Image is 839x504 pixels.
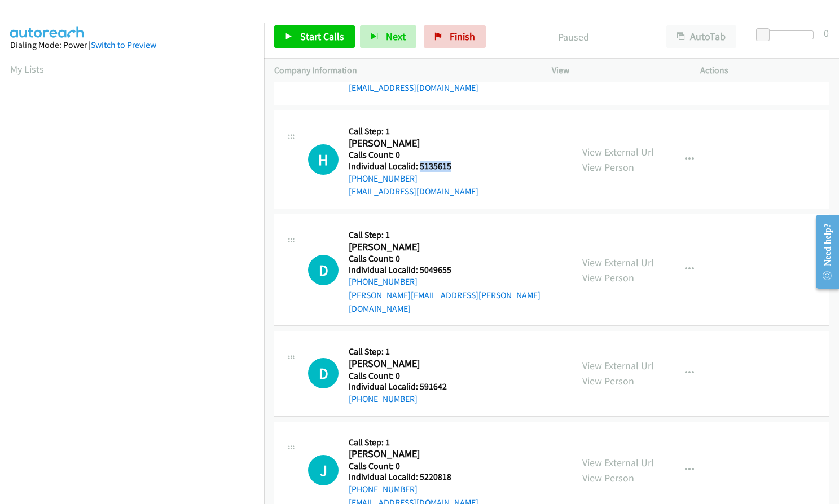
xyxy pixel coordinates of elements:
a: View External Url [582,145,654,158]
a: View Person [582,271,634,284]
button: AutoTab [666,25,736,48]
a: View Person [582,374,634,387]
span: Start Calls [300,30,344,43]
h5: Calls Count: 0 [349,370,477,382]
h1: J [308,455,339,485]
h5: Individual Localid: 5220818 [349,471,478,483]
h5: Call Step: 1 [349,229,562,241]
button: Next [360,25,416,48]
a: [EMAIL_ADDRESS][DOMAIN_NAME] [349,186,478,197]
div: The call is yet to be attempted [308,455,339,485]
span: Finish [450,30,475,43]
a: [PHONE_NUMBER] [349,173,418,184]
div: The call is yet to be attempted [308,144,339,175]
h2: [PERSON_NAME] [349,357,477,370]
a: View External Url [582,359,654,372]
div: The call is yet to be attempted [308,358,339,388]
a: [PHONE_NUMBER] [349,484,418,494]
p: View [552,64,680,77]
h2: [PERSON_NAME] [349,448,477,461]
a: View External Url [582,256,654,269]
h5: Call Step: 1 [349,346,477,357]
h2: [PERSON_NAME] [349,241,477,254]
div: Dialing Mode: Power | [10,38,254,52]
a: View Person [582,471,634,484]
h5: Call Step: 1 [349,437,478,448]
h5: Individual Localid: 5049655 [349,264,562,276]
a: [EMAIL_ADDRESS][DOMAIN_NAME] [349,82,478,93]
p: Company Information [274,64,531,77]
a: View External Url [582,456,654,469]
a: My Lists [10,63,44,76]
a: [PHONE_NUMBER] [349,276,418,287]
a: Finish [424,25,486,48]
h5: Calls Count: 0 [349,461,478,472]
h5: Calls Count: 0 [349,253,562,264]
h5: Individual Localid: 5135615 [349,161,478,172]
div: 0 [824,25,829,41]
p: Actions [700,64,829,77]
a: [PHONE_NUMBER] [349,394,418,404]
h5: Individual Localid: 591642 [349,381,477,392]
h5: Call Step: 1 [349,126,478,137]
h5: Calls Count: 0 [349,149,478,161]
h2: [PERSON_NAME] [349,137,477,150]
a: Switch to Preview [91,39,156,50]
a: Start Calls [274,25,355,48]
iframe: Resource Center [806,207,839,297]
h1: D [308,255,339,285]
div: The call is yet to be attempted [308,255,339,285]
h1: H [308,144,339,175]
h1: D [308,358,339,388]
a: View Person [582,161,634,174]
a: [PERSON_NAME][EMAIL_ADDRESS][PERSON_NAME][DOMAIN_NAME] [349,290,541,314]
span: Next [386,30,406,43]
div: Delay between calls (in seconds) [762,30,814,39]
p: Paused [501,29,646,45]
